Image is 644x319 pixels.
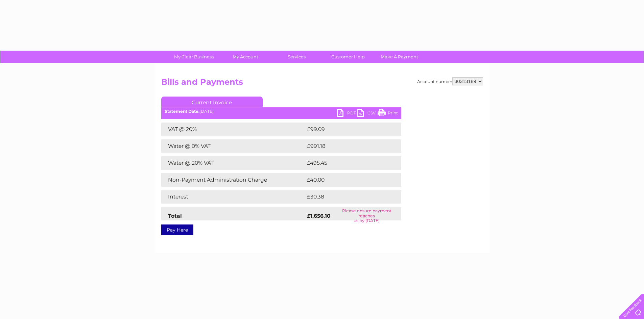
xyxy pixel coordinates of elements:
td: Non-Payment Administration Charge [161,173,305,187]
a: Pay Here [161,224,193,235]
a: Make A Payment [372,51,427,63]
div: [DATE] [161,109,401,114]
a: CSV [357,109,378,119]
td: £30.38 [305,190,388,204]
a: My Account [217,51,273,63]
a: PDF [337,109,357,119]
td: VAT @ 20% [161,123,305,136]
h2: Bills and Payments [161,77,483,90]
strong: Total [168,213,182,219]
td: Please ensure payment reaches us by [DATE] [332,207,401,225]
td: £40.00 [305,173,388,187]
td: Water @ 0% VAT [161,139,305,153]
a: Services [269,51,325,63]
strong: £1,656.10 [307,213,331,219]
td: Water @ 20% VAT [161,156,305,170]
td: £99.09 [305,123,388,136]
a: Current Invoice [161,97,263,107]
a: My Clear Business [166,51,222,63]
div: Account number [417,77,483,85]
a: Print [378,109,398,119]
b: Statement Date: [165,109,199,114]
td: £495.45 [305,156,389,170]
td: Interest [161,190,305,204]
a: Customer Help [320,51,376,63]
td: £991.18 [305,139,388,153]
